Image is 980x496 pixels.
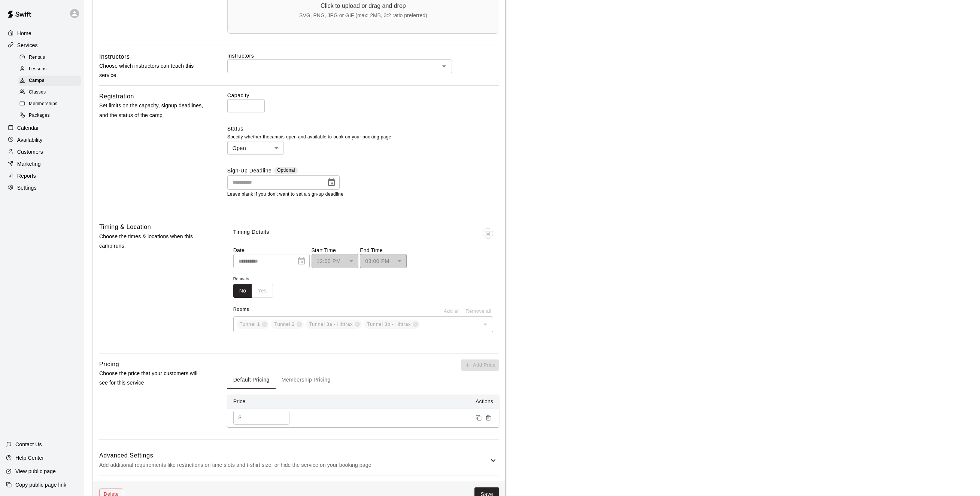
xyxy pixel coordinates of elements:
[29,112,50,119] span: Packages
[99,61,203,80] p: Choose which instructors can teach this service
[233,228,269,236] p: Timing Details
[17,184,37,192] p: Settings
[18,52,81,63] div: Rentals
[439,61,449,71] button: Open
[15,468,56,475] p: View public page
[18,98,84,110] a: Memberships
[6,158,78,169] a: Marketing
[18,87,81,98] div: Classes
[99,451,489,460] h6: Advanced Settings
[227,134,499,141] p: Specify whether the camp is open and available to book on your booking page.
[17,160,41,168] p: Marketing
[17,30,31,37] p: Home
[15,481,66,489] p: Copy public page link
[99,101,203,120] p: Set limits on the capacity, signup deadlines, and the status of the camp
[17,136,43,144] p: Availability
[6,28,78,39] a: Home
[99,232,203,251] p: Choose the times & locations when this camp runs.
[18,63,84,75] a: Lessons
[233,284,252,298] button: No
[6,122,78,134] a: Calendar
[15,454,44,462] p: Help Center
[6,170,78,181] a: Reports
[276,371,337,389] button: Membership Pricing
[29,89,46,96] span: Classes
[99,222,151,232] h6: Timing & Location
[233,284,273,298] div: outlined button group
[312,247,358,254] p: Start Time
[360,247,407,254] p: End Time
[29,65,47,73] span: Lessons
[6,182,78,193] a: Settings
[233,307,249,312] span: Rooms
[17,124,39,132] p: Calendar
[324,175,339,190] button: Choose date
[18,87,84,98] a: Classes
[227,167,272,175] label: Sign-Up Deadline
[227,371,276,389] button: Default Pricing
[99,92,134,101] h6: Registration
[6,134,78,146] a: Availability
[6,146,78,157] a: Customers
[29,77,45,85] span: Camps
[29,54,45,61] span: Rentals
[18,52,84,63] a: Rentals
[17,148,43,156] p: Customers
[17,42,38,49] p: Services
[239,414,242,422] p: $
[227,92,499,99] label: Capacity
[483,228,493,247] span: This booking is in the past or it already has participants, please delete from the Calendar
[6,40,78,51] a: Services
[18,110,84,122] a: Packages
[321,3,406,9] div: Click to upload or drag and drop
[17,172,36,180] p: Reports
[18,99,81,109] div: Memberships
[18,75,84,87] a: Camps
[483,413,493,423] button: Remove price
[99,369,203,388] p: Choose the price that your customers will see for this service
[18,76,81,86] div: Camps
[227,52,499,59] label: Instructors
[299,12,427,18] div: SVG, PNG, JPG or GIF (max: 2MB, 3:2 ratio preferred)
[277,168,295,173] span: Optional
[99,359,119,369] h6: Pricing
[233,247,310,254] p: Date
[302,395,499,408] th: Actions
[99,52,130,62] h6: Instructors
[227,191,499,198] p: Leave blank if you don't want to set a sign-up deadline
[29,100,57,108] span: Memberships
[18,64,81,74] div: Lessons
[233,274,279,284] span: Repeats
[227,125,499,132] label: Status
[474,413,483,423] button: Duplicate price
[227,395,302,408] th: Price
[18,110,81,121] div: Packages
[15,441,42,448] p: Contact Us
[227,141,283,155] div: Open
[99,446,499,475] div: Advanced SettingsAdd additional requirements like restrictions on time slots and t-shirt size, or...
[99,460,489,470] p: Add additional requirements like restrictions on time slots and t-shirt size, or hide the service...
